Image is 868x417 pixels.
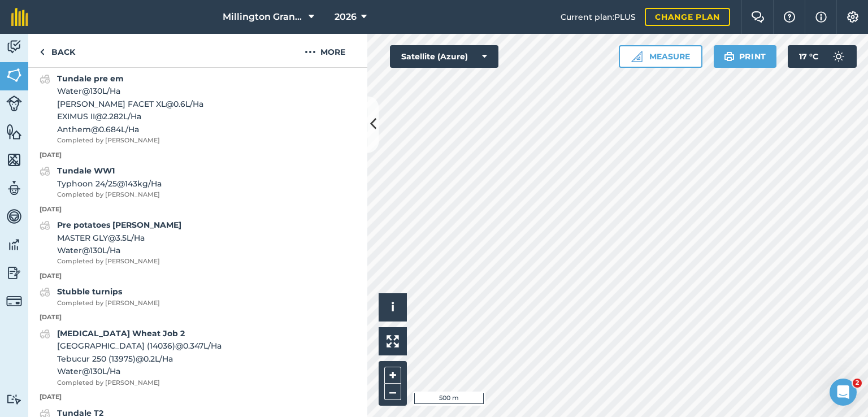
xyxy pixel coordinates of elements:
[815,10,827,24] img: svg+xml;base64,PHN2ZyB4bWxucz0iaHR0cDovL3d3dy53My5vcmcvMjAwMC9zdmciIHdpZHRoPSIxNyIgaGVpZ2h0PSIxNy...
[57,136,203,146] span: Completed by [PERSON_NAME]
[6,151,22,168] img: svg+xml;base64,PHN2ZyB4bWxucz0iaHR0cDovL3d3dy53My5vcmcvMjAwMC9zdmciIHdpZHRoPSI1NiIgaGVpZ2h0PSI2MC...
[28,205,367,215] p: [DATE]
[40,72,203,146] a: Tundale pre emWater@130L/Ha[PERSON_NAME] FACET XL@0.6L/HaEXIMUS II@2.282L/HaAnthem@0.684L/HaCompl...
[40,164,50,178] img: svg+xml;base64,PD94bWwgdmVyc2lvbj0iMS4wIiBlbmNvZGluZz0idXRmLTgiPz4KPCEtLSBHZW5lcmF0b3I6IEFkb2JlIE...
[57,298,160,309] span: Completed by [PERSON_NAME]
[830,379,857,406] iframe: Intercom live chat
[391,300,394,314] span: i
[57,365,222,377] span: Water @ 130 L / Ha
[57,190,162,200] span: Completed by [PERSON_NAME]
[28,150,367,160] p: [DATE]
[283,34,367,67] button: More
[335,10,357,24] span: 2026
[6,208,22,225] img: svg+xml;base64,PD94bWwgdmVyc2lvbj0iMS4wIiBlbmNvZGluZz0idXRmLTgiPz4KPCEtLSBHZW5lcmF0b3I6IEFkb2JlIE...
[40,327,50,341] img: svg+xml;base64,PD94bWwgdmVyc2lvbj0iMS4wIiBlbmNvZGluZz0idXRmLTgiPz4KPCEtLSBHZW5lcmF0b3I6IEFkb2JlIE...
[384,384,401,400] button: –
[223,10,304,24] span: Millington Grange
[631,51,643,62] img: Ruler icon
[724,50,735,63] img: svg+xml;base64,PHN2ZyB4bWxucz0iaHR0cDovL3d3dy53My5vcmcvMjAwMC9zdmciIHdpZHRoPSIxOSIgaGVpZ2h0PSIyNC...
[28,312,367,323] p: [DATE]
[6,394,22,405] img: svg+xml;base64,PD94bWwgdmVyc2lvbj0iMS4wIiBlbmNvZGluZz0idXRmLTgiPz4KPCEtLSBHZW5lcmF0b3I6IEFkb2JlIE...
[6,293,22,309] img: svg+xml;base64,PD94bWwgdmVyc2lvbj0iMS4wIiBlbmNvZGluZz0idXRmLTgiPz4KPCEtLSBHZW5lcmF0b3I6IEFkb2JlIE...
[619,45,702,68] button: Measure
[40,219,50,232] img: svg+xml;base64,PD94bWwgdmVyc2lvbj0iMS4wIiBlbmNvZGluZz0idXRmLTgiPz4KPCEtLSBHZW5lcmF0b3I6IEFkb2JlIE...
[714,45,777,68] button: Print
[57,286,122,297] strong: Stubble turnips
[57,353,222,365] span: Tebucur 250 (13975) @ 0.2 L / Ha
[40,285,50,299] img: svg+xml;base64,PD94bWwgdmVyc2lvbj0iMS4wIiBlbmNvZGluZz0idXRmLTgiPz4KPCEtLSBHZW5lcmF0b3I6IEFkb2JlIE...
[40,164,162,199] a: Tundale WW1Typhoon 24/25@143kg/HaCompleted by [PERSON_NAME]
[57,328,185,338] strong: [MEDICAL_DATA] Wheat Job 2
[6,123,22,140] img: svg+xml;base64,PHN2ZyB4bWxucz0iaHR0cDovL3d3dy53My5vcmcvMjAwMC9zdmciIHdpZHRoPSI1NiIgaGVpZ2h0PSI2MC...
[305,45,316,59] img: svg+xml;base64,PHN2ZyB4bWxucz0iaHR0cDovL3d3dy53My5vcmcvMjAwMC9zdmciIHdpZHRoPSIyMCIgaGVpZ2h0PSIyNC...
[40,285,160,308] a: Stubble turnipsCompleted by [PERSON_NAME]
[57,220,181,230] strong: Pre potatoes [PERSON_NAME]
[57,378,222,388] span: Completed by [PERSON_NAME]
[6,95,22,111] img: svg+xml;base64,PD94bWwgdmVyc2lvbj0iMS4wIiBlbmNvZGluZz0idXRmLTgiPz4KPCEtLSBHZW5lcmF0b3I6IEFkb2JlIE...
[384,367,401,384] button: +
[11,8,28,26] img: fieldmargin Logo
[57,257,181,267] span: Completed by [PERSON_NAME]
[6,67,22,84] img: svg+xml;base64,PHN2ZyB4bWxucz0iaHR0cDovL3d3dy53My5vcmcvMjAwMC9zdmciIHdpZHRoPSI1NiIgaGVpZ2h0PSI2MC...
[6,38,22,55] img: svg+xml;base64,PD94bWwgdmVyc2lvbj0iMS4wIiBlbmNvZGluZz0idXRmLTgiPz4KPCEtLSBHZW5lcmF0b3I6IEFkb2JlIE...
[57,177,162,190] span: Typhoon 24/25 @ 143 kg / Ha
[40,327,222,388] a: [MEDICAL_DATA] Wheat Job 2[GEOGRAPHIC_DATA] (14036)@0.347L/HaTebucur 250 (13975)@0.2L/HaWater@130...
[57,110,203,123] span: EXIMUS II @ 2.282 L / Ha
[28,271,367,281] p: [DATE]
[28,392,367,402] p: [DATE]
[561,11,636,23] span: Current plan : PLUS
[57,73,124,84] strong: Tundale pre em
[846,11,860,23] img: A cog icon
[57,98,203,110] span: [PERSON_NAME] FACET XL @ 0.6 L / Ha
[57,340,222,352] span: [GEOGRAPHIC_DATA] (14036) @ 0.347 L / Ha
[40,219,181,267] a: Pre potatoes [PERSON_NAME]MASTER GLY@3.5L/HaWater@130L/HaCompleted by [PERSON_NAME]
[40,72,50,86] img: svg+xml;base64,PD94bWwgdmVyc2lvbj0iMS4wIiBlbmNvZGluZz0idXRmLTgiPz4KPCEtLSBHZW5lcmF0b3I6IEFkb2JlIE...
[827,45,850,68] img: svg+xml;base64,PD94bWwgdmVyc2lvbj0iMS4wIiBlbmNvZGluZz0idXRmLTgiPz4KPCEtLSBHZW5lcmF0b3I6IEFkb2JlIE...
[387,335,399,347] img: Four arrows, one pointing top left, one top right, one bottom right and the last bottom left
[57,244,181,257] span: Water @ 130 L / Ha
[390,45,498,68] button: Satellite (Azure)
[6,236,22,253] img: svg+xml;base64,PD94bWwgdmVyc2lvbj0iMS4wIiBlbmNvZGluZz0idXRmLTgiPz4KPCEtLSBHZW5lcmF0b3I6IEFkb2JlIE...
[783,11,796,23] img: A question mark icon
[6,264,22,281] img: svg+xml;base64,PD94bWwgdmVyc2lvbj0iMS4wIiBlbmNvZGluZz0idXRmLTgiPz4KPCEtLSBHZW5lcmF0b3I6IEFkb2JlIE...
[6,180,22,197] img: svg+xml;base64,PD94bWwgdmVyc2lvbj0iMS4wIiBlbmNvZGluZz0idXRmLTgiPz4KPCEtLSBHZW5lcmF0b3I6IEFkb2JlIE...
[28,34,86,67] a: Back
[799,45,818,68] span: 17 ° C
[645,8,730,26] a: Change plan
[57,166,115,176] strong: Tundale WW1
[57,85,203,97] span: Water @ 130 L / Ha
[57,123,203,136] span: Anthem @ 0.684 L / Ha
[751,11,765,23] img: Two speech bubbles overlapping with the left bubble in the forefront
[853,379,862,388] span: 2
[40,45,45,59] img: svg+xml;base64,PHN2ZyB4bWxucz0iaHR0cDovL3d3dy53My5vcmcvMjAwMC9zdmciIHdpZHRoPSI5IiBoZWlnaHQ9IjI0Ii...
[379,293,407,322] button: i
[788,45,857,68] button: 17 °C
[57,232,181,244] span: MASTER GLY @ 3.5 L / Ha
